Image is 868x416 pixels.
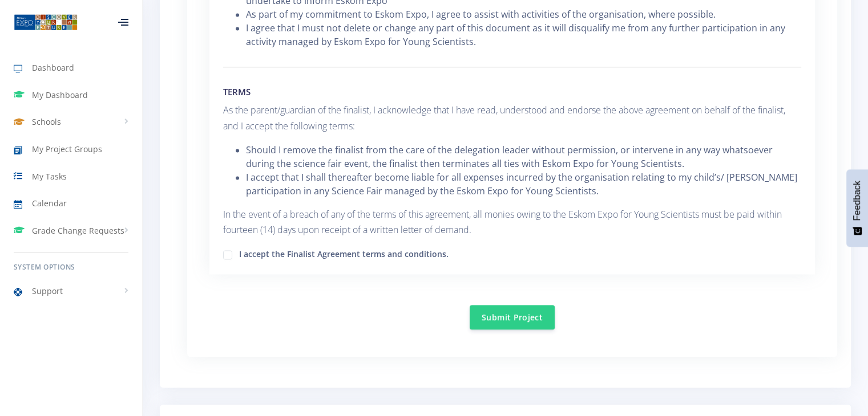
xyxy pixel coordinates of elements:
span: Dashboard [32,62,74,74]
h4: TERMS [223,85,801,99]
p: In the event of a breach of any of the terms of this agreement, all monies owing to the Eskom Exp... [223,207,801,238]
button: Submit Project [470,305,555,329]
span: My Tasks [32,170,67,182]
label: I accept the Finalist Agreement terms and conditions. [239,248,449,257]
p: As the parent/guardian of the finalist, I acknowledge that I have read, understood and endorse th... [223,103,801,133]
li: I agree that I must not delete or change any part of this document as it will disqualify me from ... [246,21,801,48]
button: Feedback - Show survey [846,169,868,247]
span: Schools [32,116,61,128]
li: I accept that I shall thereafter become liable for all expenses incurred by the organisation rela... [246,170,801,198]
span: Feedback [852,181,862,221]
span: Grade Change Requests [32,225,124,236]
li: Should I remove the finalist from the care of the delegation leader without permission, or interv... [246,143,801,170]
li: As part of my commitment to Eskom Expo, I agree to assist with activities of the organisation, wh... [246,7,801,21]
span: Support [32,285,63,297]
h6: System Options [14,262,128,272]
span: My Dashboard [32,89,88,101]
img: ... [14,13,78,31]
span: Calendar [32,197,67,209]
span: My Project Groups [32,143,102,155]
